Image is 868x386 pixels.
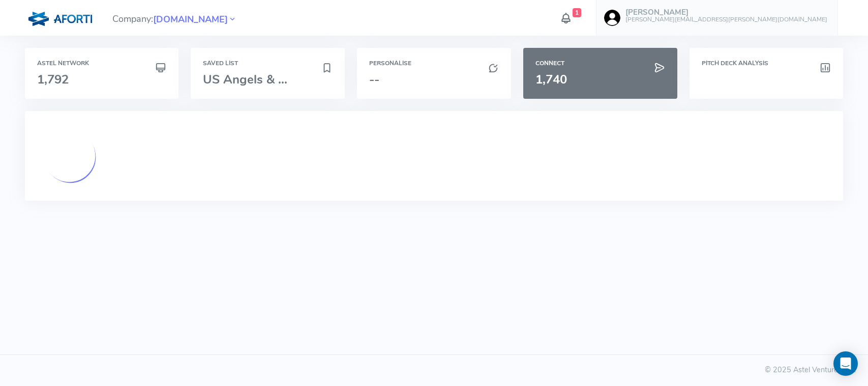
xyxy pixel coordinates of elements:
h6: Connect [535,60,665,67]
span: -- [369,71,379,88]
h5: [PERSON_NAME] [625,8,827,17]
span: [DOMAIN_NAME] [153,13,228,26]
div: © 2025 Astel Ventures Ltd. [12,365,856,376]
span: 1,792 [37,71,69,88]
h6: Personalise [369,60,499,67]
span: Company: [112,9,237,27]
div: Open Intercom Messenger [833,351,858,376]
h6: Astel Network [37,60,167,67]
img: user-image [604,10,620,26]
h6: Saved List [203,60,333,67]
a: [DOMAIN_NAME] [153,13,228,25]
h6: [PERSON_NAME][EMAIL_ADDRESS][PERSON_NAME][DOMAIN_NAME] [625,16,827,23]
h6: Pitch Deck Analysis [702,60,831,67]
span: US Angels & ... [203,71,287,88]
span: 1,740 [535,71,567,88]
span: 1 [573,8,581,17]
